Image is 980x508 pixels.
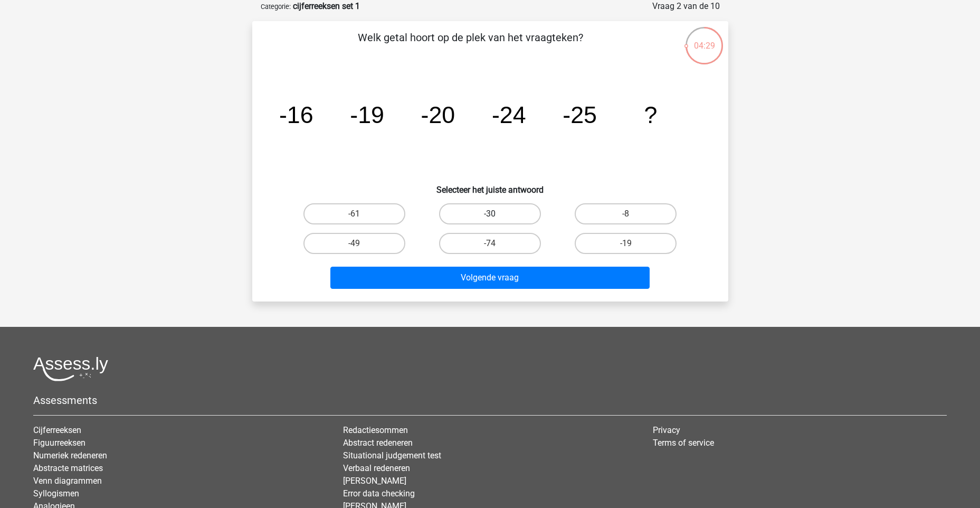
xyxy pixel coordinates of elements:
[343,425,408,435] a: Redactiesommen
[653,425,680,435] a: Privacy
[644,101,657,128] tspan: ?
[343,488,415,498] a: Error data checking
[350,101,384,128] tspan: -19
[33,488,79,498] a: Syllogismen
[261,3,291,11] small: Categorie:
[279,101,313,128] tspan: -16
[33,356,108,381] img: Assessly logo
[33,450,107,460] a: Numeriek redeneren
[33,394,947,407] h5: Assessments
[491,101,526,128] tspan: -24
[439,233,541,254] label: -74
[303,233,405,254] label: -49
[269,176,711,195] h6: Selecteer het juiste antwoord
[343,463,410,473] a: Verbaal redeneren
[575,203,677,224] label: -8
[421,101,455,128] tspan: -20
[330,267,650,289] button: Volgende vraag
[439,203,541,224] label: -30
[33,463,103,473] a: Abstracte matrices
[343,438,413,448] a: Abstract redeneren
[343,450,441,460] a: Situational judgement test
[269,30,672,61] p: Welk getal hoort op de plek van het vraagteken?
[33,425,81,435] a: Cijferreeksen
[653,438,714,448] a: Terms of service
[33,438,85,448] a: Figuurreeksen
[563,101,597,128] tspan: -25
[684,26,724,52] div: 04:29
[575,233,677,254] label: -19
[303,203,405,224] label: -61
[33,476,102,486] a: Venn diagrammen
[293,1,360,11] strong: cijferreeksen set 1
[343,476,406,486] a: [PERSON_NAME]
